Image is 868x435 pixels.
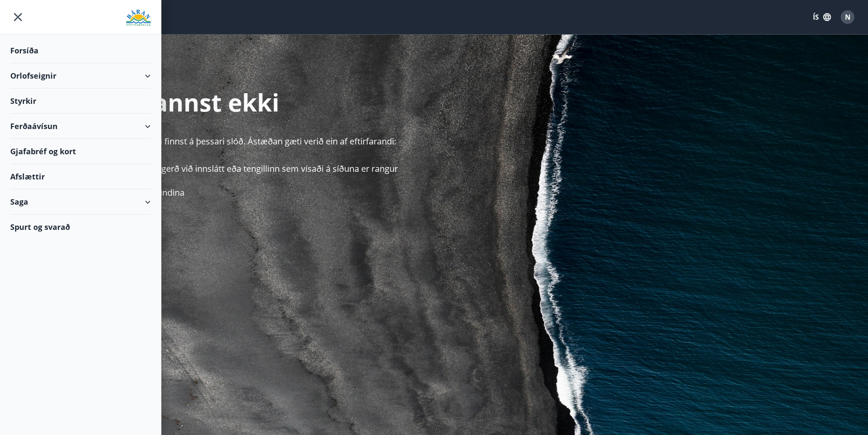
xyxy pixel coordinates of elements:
div: Saga [10,189,151,215]
div: Ferðaávísun [10,114,151,139]
button: menu [10,9,26,25]
div: Spurt og svarað [10,215,151,239]
div: Styrkir [10,88,151,114]
p: 404 - Síðan fannst ekki [10,86,868,118]
div: Gjafabréf og kort [10,139,151,164]
li: Slóðin á síðuna er ekki til, villa var gerð við innslátt eða tengillinn sem vísaði á síðuna er ra... [27,163,868,175]
div: Orlofseignir [10,63,151,88]
li: Síðan er ekki aðgengileg þessa stundina [27,187,868,199]
span: N [845,12,850,22]
li: Þessi síða hefur verið fjarlægð [27,175,868,187]
button: ÍS [808,9,836,25]
img: union_logo [126,9,151,26]
p: Við biðjumst velvirðingar en engin síða finnst á þessari slóð. Ástæðan gæti verið ein af eftirfar... [10,135,868,147]
div: Afslættir [10,164,151,189]
button: N [837,7,858,27]
div: Forsíða [10,38,151,63]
